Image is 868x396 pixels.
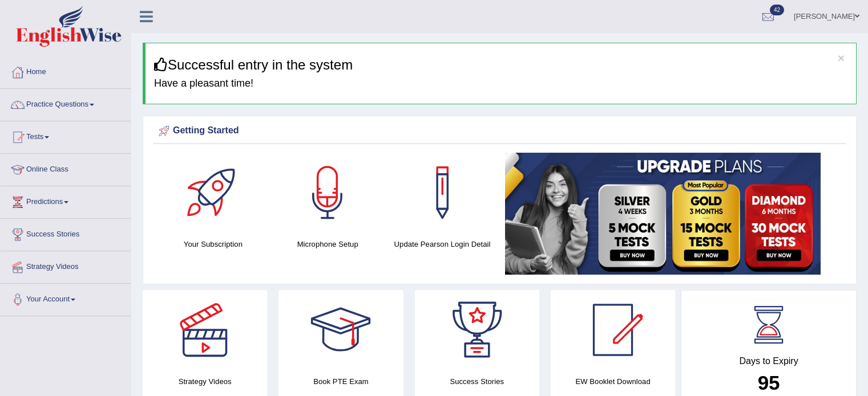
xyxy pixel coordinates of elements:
[1,121,131,150] a: Tests
[391,238,494,250] h4: Update Pearson Login Detail
[1,56,131,85] a: Home
[770,5,784,15] span: 42
[838,52,845,64] button: ×
[143,375,267,387] h4: Strategy Videos
[1,154,131,182] a: Online Class
[162,238,265,250] h4: Your Subscription
[694,356,843,366] h4: Days to Expiry
[1,284,131,312] a: Your Account
[505,153,821,275] img: small5.jpg
[551,375,675,387] h4: EW Booklet Download
[758,371,780,394] b: 95
[1,219,131,247] a: Success Stories
[278,375,403,387] h4: Book PTE Exam
[156,123,843,140] div: Getting Started
[276,238,380,250] h4: Microphone Setup
[154,58,847,72] h3: Successful entry in the system
[415,375,539,387] h4: Success Stories
[1,89,131,117] a: Practice Questions
[1,186,131,215] a: Predictions
[1,251,131,280] a: Strategy Videos
[154,78,847,89] h4: Have a pleasant time!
